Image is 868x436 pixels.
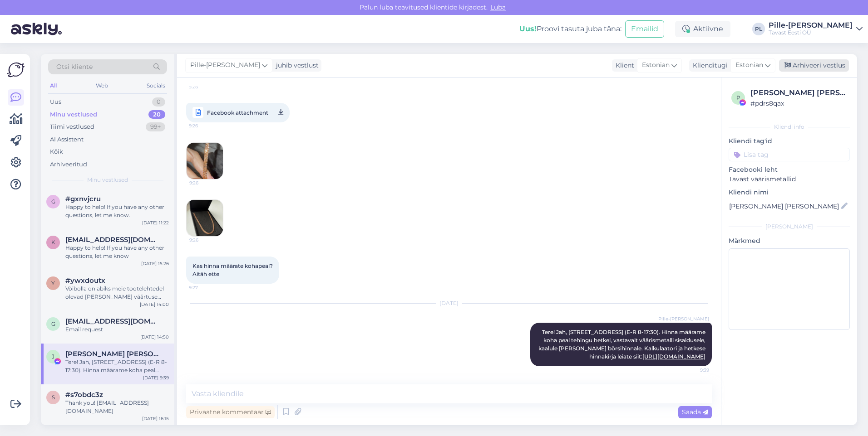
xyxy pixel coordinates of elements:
[189,284,223,291] span: 9:27
[189,120,223,131] span: 9:26
[752,23,765,35] div: PL
[488,3,508,11] span: Luba
[186,406,275,418] div: Privaatne kommentaar
[48,80,59,92] div: All
[192,262,273,277] span: Kas hinna määrate kohapeal? Aitäh ette
[65,285,169,301] div: Võibolla on abiks meie tootelehtedel olevad [PERSON_NAME] väärtuse graafikud, mis näitavad kuidas...
[50,97,61,107] div: Uus
[56,62,93,72] span: Otsi kliente
[735,60,763,70] span: Estonian
[65,195,101,203] span: #gxnvjcru
[519,24,537,33] b: Uus!
[729,236,850,246] p: Märkmed
[729,174,850,184] p: Tavast väärismetallid
[65,391,103,399] span: #s7obdc3z
[65,399,169,415] div: Thank you! [EMAIL_ADDRESS][DOMAIN_NAME]
[186,103,290,122] a: Facebook attachment9:26
[658,315,709,322] span: Pille-[PERSON_NAME]
[51,320,55,327] span: g
[729,136,850,146] p: Kliendi tag'id
[729,201,839,211] input: Lisa nimi
[152,97,165,107] div: 0
[642,60,670,70] span: Estonian
[612,61,634,70] div: Klient
[769,22,863,36] a: Pille-[PERSON_NAME]Tavast Eesti OÜ
[750,98,847,108] div: # pdrs8qax
[65,244,169,260] div: Happy to help! If you have any other questions, let me know
[52,353,54,360] span: J
[87,176,128,184] span: Minu vestlused
[207,107,268,118] span: Facebook attachment
[189,237,223,243] span: 9:26
[769,29,853,36] div: Tavast Eesti OÜ
[146,122,165,131] div: 99+
[682,408,708,416] span: Saada
[779,59,849,72] div: Arhiveeri vestlus
[675,21,730,37] div: Aktiivne
[729,223,850,231] div: [PERSON_NAME]
[65,236,160,244] span: kippru@gmail.com
[186,299,712,307] div: [DATE]
[729,148,850,161] input: Lisa tag
[50,122,94,131] div: Tiimi vestlused
[51,239,55,246] span: k
[50,160,87,169] div: Arhiveeritud
[65,358,169,374] div: Tere! Jah, [STREET_ADDRESS] (E-R 8-17:30). Hinna määrame koha peal tehingu hetkel, vastavalt väär...
[52,394,55,401] span: s
[50,135,84,144] div: AI Assistent
[142,219,169,226] div: [DATE] 11:22
[65,350,160,358] span: Joanna LJ
[143,374,169,381] div: [DATE] 9:39
[187,143,223,179] img: Attachment
[51,198,55,205] span: g
[189,83,223,90] span: 9:26
[729,123,850,131] div: Kliendi info
[140,301,169,308] div: [DATE] 14:00
[538,329,707,360] span: Tere! Jah, [STREET_ADDRESS] (E-R 8-17:30). Hinna määrame koha peal tehingu hetkel, vastavalt väär...
[689,61,728,70] div: Klienditugi
[729,165,850,174] p: Facebooki leht
[519,24,621,34] div: Proovi tasuta juba täna:
[140,334,169,340] div: [DATE] 14:50
[142,415,169,422] div: [DATE] 16:15
[148,110,165,119] div: 20
[145,80,167,92] div: Socials
[736,94,740,101] span: p
[51,280,55,286] span: y
[190,60,260,70] span: Pille-[PERSON_NAME]
[7,61,25,78] img: Askly Logo
[50,147,63,156] div: Kõik
[675,367,709,373] span: 9:39
[272,61,319,70] div: juhib vestlust
[750,87,847,98] div: [PERSON_NAME] [PERSON_NAME]
[625,20,664,38] button: Emailid
[642,353,705,360] a: [URL][DOMAIN_NAME]
[50,110,97,119] div: Minu vestlused
[65,203,169,219] div: Happy to help! If you have any other questions, let me know.
[187,200,223,236] img: Attachment
[769,22,853,29] div: Pille-[PERSON_NAME]
[65,325,169,334] div: Email request
[141,260,169,267] div: [DATE] 15:26
[65,317,160,325] span: gabieitavi@gmail.com
[65,276,105,285] span: #ywxdoutx
[94,80,110,92] div: Web
[189,179,223,186] span: 9:26
[729,188,850,197] p: Kliendi nimi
